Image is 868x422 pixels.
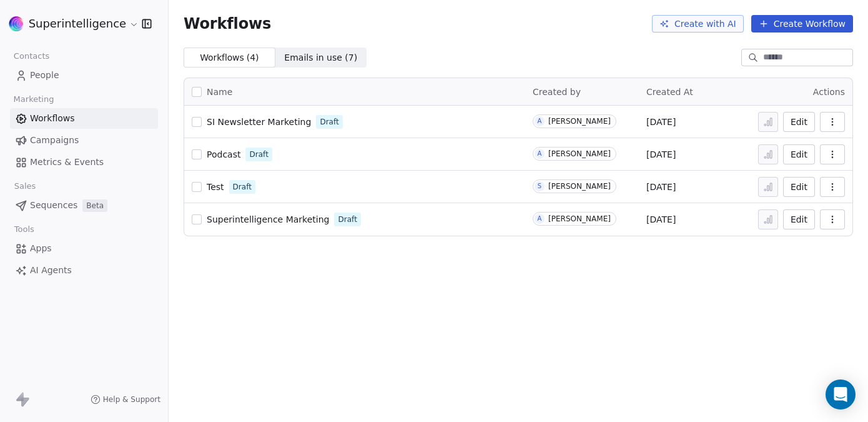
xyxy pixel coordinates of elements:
[249,149,268,160] span: Draft
[10,108,158,129] a: Workflows
[82,199,107,212] span: Beta
[538,149,542,159] div: A
[826,379,856,409] div: Open Intercom Messenger
[207,182,224,192] span: Test
[207,116,311,128] a: SI Newsletter Marketing
[538,116,542,126] div: A
[646,116,676,128] span: [DATE]
[8,47,55,66] span: Contacts
[207,214,329,224] span: Superintelligence Marketing
[10,238,158,259] a: Apps
[207,86,232,99] span: Name
[646,181,676,193] span: [DATE]
[8,90,59,109] span: Marketing
[646,148,676,161] span: [DATE]
[10,195,158,216] a: SequencesBeta
[30,264,72,277] span: AI Agents
[813,87,845,97] span: Actions
[10,65,158,86] a: People
[9,220,39,239] span: Tools
[783,177,815,197] button: Edit
[10,260,158,281] a: AI Agents
[207,117,311,127] span: SI Newsletter Marketing
[338,214,357,225] span: Draft
[548,214,611,223] div: [PERSON_NAME]
[548,182,611,191] div: [PERSON_NAME]
[30,134,79,147] span: Campaigns
[103,394,160,404] span: Help & Support
[91,394,160,404] a: Help & Support
[10,152,158,173] a: Metrics & Events
[30,156,104,169] span: Metrics & Events
[10,130,158,151] a: Campaigns
[783,144,815,164] button: Edit
[30,199,77,212] span: Sequences
[320,116,338,128] span: Draft
[538,214,542,224] div: A
[533,87,581,97] span: Created by
[751,15,853,33] button: Create Workflow
[30,242,52,255] span: Apps
[548,117,611,126] div: [PERSON_NAME]
[207,181,224,193] a: Test
[548,149,611,158] div: [PERSON_NAME]
[184,15,271,33] span: Workflows
[29,16,126,32] span: Superintelligence
[538,181,541,191] div: S
[646,213,676,226] span: [DATE]
[284,51,357,64] span: Emails in use ( 7 )
[783,112,815,132] button: Edit
[30,112,75,125] span: Workflows
[207,213,329,226] a: Superintelligence Marketing
[15,13,133,34] button: Superintelligence
[652,15,744,33] button: Create with AI
[9,177,41,196] span: Sales
[646,87,693,97] span: Created At
[783,209,815,229] button: Edit
[9,16,24,31] img: sinews%20copy.png
[207,148,240,161] a: Podcast
[207,149,240,159] span: Podcast
[30,69,59,82] span: People
[233,181,252,193] span: Draft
